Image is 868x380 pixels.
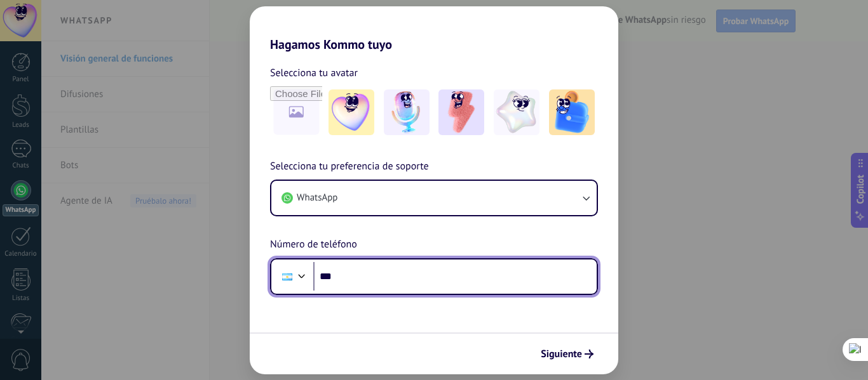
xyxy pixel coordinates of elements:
[270,159,429,175] span: Selecciona tu preferencia de soporte
[329,89,374,135] img: -1.jpeg
[384,89,430,135] img: -2.jpeg
[438,89,484,135] img: -3.jpeg
[275,263,299,290] div: Argentina: + 54
[541,350,582,358] span: Siguiente
[270,237,357,253] span: Número de teléfono
[297,192,337,204] span: WhatsApp
[270,65,358,81] span: Selecciona tu avatar
[549,89,595,135] img: -5.jpeg
[535,343,599,365] button: Siguiente
[271,181,597,215] button: WhatsApp
[250,6,618,52] h2: Hagamos Kommo tuyo
[494,89,539,135] img: -4.jpeg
